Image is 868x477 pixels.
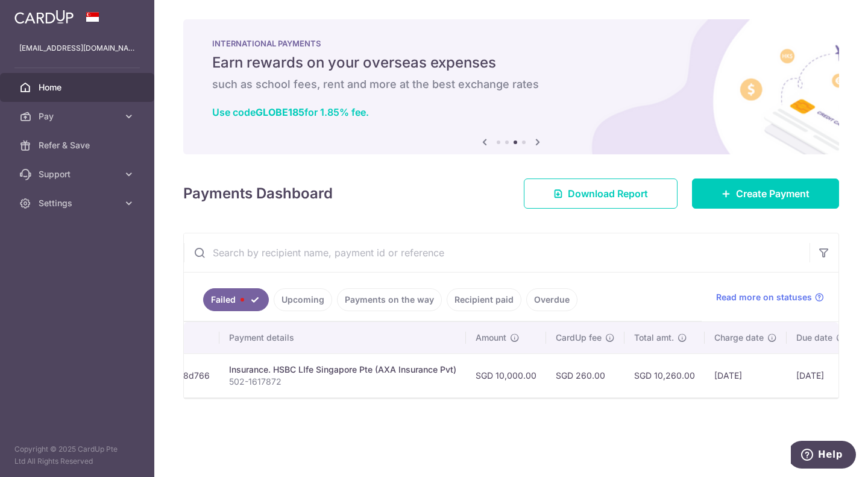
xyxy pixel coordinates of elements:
[716,291,824,303] a: Read more on statuses
[203,288,269,311] a: Failed
[229,376,456,388] p: 502-1617872
[476,332,506,344] span: Amount
[526,288,577,311] a: Overdue
[274,288,332,311] a: Upcoming
[624,353,705,397] td: SGD 10,260.00
[716,291,812,303] span: Read more on statuses
[229,364,456,376] div: Insurance. HSBC LIfe Singapore Pte (AXA Insurance Pvt)
[39,81,118,93] span: Home
[791,441,856,471] iframe: Opens a widget where you can find more information
[556,332,602,344] span: CardUp fee
[39,197,118,209] span: Settings
[183,19,839,154] img: International Payment Banner
[184,233,810,272] input: Search by recipient name, payment id or reference
[212,106,369,118] a: Use codeGLOBE185for 1.85% fee.
[714,332,764,344] span: Charge date
[634,332,674,344] span: Total amt.
[568,186,648,201] span: Download Report
[212,77,810,92] h6: such as school fees, rent and more at the best exchange rates
[692,178,839,209] a: Create Payment
[466,353,546,397] td: SGD 10,000.00
[705,353,787,397] td: [DATE]
[39,139,118,151] span: Refer & Save
[212,39,810,48] p: INTERNATIONAL PAYMENTS
[256,106,304,118] b: GLOBE185
[337,288,442,311] a: Payments on the way
[219,322,466,353] th: Payment details
[787,353,855,397] td: [DATE]
[212,53,810,72] h5: Earn rewards on your overseas expenses
[736,186,810,201] span: Create Payment
[14,10,74,24] img: CardUp
[19,42,135,54] p: [EMAIL_ADDRESS][DOMAIN_NAME]
[796,332,832,344] span: Due date
[447,288,521,311] a: Recipient paid
[524,178,678,209] a: Download Report
[546,353,624,397] td: SGD 260.00
[39,110,118,122] span: Pay
[39,168,118,180] span: Support
[183,183,333,204] h4: Payments Dashboard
